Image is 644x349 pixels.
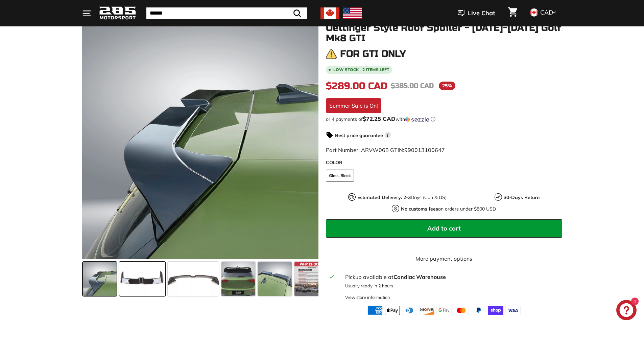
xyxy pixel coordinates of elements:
span: $385.00 CAD [391,82,434,90]
div: or 4 payments of$72.25 CADwithSezzle Click to learn more about Sezzle [326,116,562,123]
span: $72.25 CAD [363,115,396,122]
label: COLOR [326,159,562,166]
img: visa [505,306,521,315]
span: 990013100647 [404,147,445,153]
button: Live Chat [449,5,504,22]
span: 25% [439,82,455,90]
div: Pickup available at [345,273,558,281]
img: paypal [471,306,486,315]
img: google_pay [436,306,452,315]
img: shopify_pay [488,306,503,315]
div: View store information [345,294,390,301]
h1: Oettinger Style Roof Spoiler - [DATE]-[DATE] Golf Mk8 GTI [326,23,562,44]
span: Part Number: ARVW068 GTIN: [326,147,445,153]
div: or 4 payments of with [326,116,562,123]
div: Summer Sale is On! [326,98,381,113]
button: Add to cart [326,219,562,238]
span: Add to cart [427,224,461,232]
h3: For GTI only [340,49,406,59]
p: Days (Can & US) [357,194,447,201]
span: CAD [540,8,553,16]
img: american_express [367,306,383,315]
span: i [385,132,391,138]
span: Low stock - 2 items left [333,68,389,72]
img: warning.png [326,49,337,60]
strong: No customs fees [401,206,438,212]
p: Usually ready in 2 hours [345,283,558,289]
img: apple_pay [385,306,400,315]
inbox-online-store-chat: Shopify online store chat [614,300,639,322]
img: master [454,306,469,315]
strong: Best price guarantee [335,132,383,138]
a: Cart [504,2,521,25]
strong: Candiac Warehouse [393,274,446,280]
input: Search [146,7,307,19]
strong: Estimated Delivery: 2-3 [357,194,411,200]
img: diners_club [402,306,417,315]
img: Logo_285_Motorsport_areodynamics_components [99,5,136,21]
strong: 30-Days Return [504,194,540,200]
img: Sezzle [405,116,429,123]
span: Live Chat [468,9,495,18]
span: $289.00 CAD [326,80,387,92]
p: on orders under $800 USD [401,205,496,213]
a: More payment options [326,255,562,263]
img: discover [419,306,434,315]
